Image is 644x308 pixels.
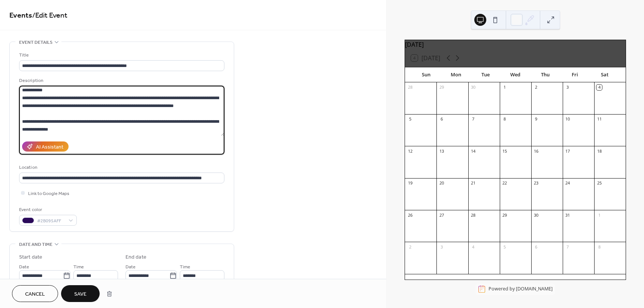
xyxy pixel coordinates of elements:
div: 24 [565,180,571,186]
div: 28 [471,212,476,218]
a: [DOMAIN_NAME] [516,286,553,292]
div: Tue [471,67,501,82]
div: 5 [407,116,413,122]
div: [DATE] [405,40,626,49]
a: Events [9,8,32,23]
span: Time [180,263,190,271]
span: Time [73,263,84,271]
span: Date [126,263,136,271]
div: 1 [502,85,508,90]
div: Sun [411,67,441,82]
div: 6 [439,116,444,122]
div: 3 [565,85,571,90]
div: 12 [407,148,413,154]
div: 11 [596,116,602,122]
span: Save [74,290,87,298]
div: 4 [471,244,476,250]
div: 31 [565,212,571,218]
span: Link to Google Maps [28,190,69,198]
div: Wed [501,67,530,82]
div: 25 [596,180,602,186]
div: End date [126,253,146,261]
div: 30 [471,85,476,90]
div: Start date [19,253,42,261]
div: 21 [471,180,476,186]
div: 2 [533,85,539,90]
div: AI Assistant [36,143,63,151]
div: 29 [502,212,508,218]
div: 27 [439,212,444,218]
div: Location [19,164,223,171]
div: 9 [533,116,539,122]
div: Description [19,77,223,85]
div: Fri [560,67,590,82]
div: 22 [502,180,508,186]
div: 17 [565,148,571,154]
div: 1 [596,212,602,218]
div: 19 [407,180,413,186]
span: #2B095AFF [37,217,65,225]
button: Cancel [12,285,58,302]
div: 20 [439,180,444,186]
div: 7 [565,244,571,250]
div: 6 [533,244,539,250]
div: 2 [407,244,413,250]
div: 4 [596,85,602,90]
div: 7 [471,116,476,122]
div: 14 [471,148,476,154]
div: 8 [596,244,602,250]
div: 26 [407,212,413,218]
div: 3 [439,244,444,250]
div: Mon [441,67,471,82]
div: Sat [590,67,620,82]
div: 30 [533,212,539,218]
div: 28 [407,85,413,90]
span: Date [19,263,29,271]
div: 8 [502,116,508,122]
div: 16 [533,148,539,154]
span: Cancel [25,290,45,298]
span: Event details [19,39,52,46]
div: 23 [533,180,539,186]
div: Thu [530,67,560,82]
span: / Edit Event [32,8,67,23]
button: AI Assistant [22,141,69,152]
div: Title [19,51,223,59]
div: 18 [596,148,602,154]
div: 10 [565,116,571,122]
div: 15 [502,148,508,154]
span: Date and time [19,241,52,248]
div: Event color [19,206,75,214]
div: 5 [502,244,508,250]
div: 13 [439,148,444,154]
div: Powered by [489,286,553,292]
div: 29 [439,85,444,90]
button: Save [61,285,100,302]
